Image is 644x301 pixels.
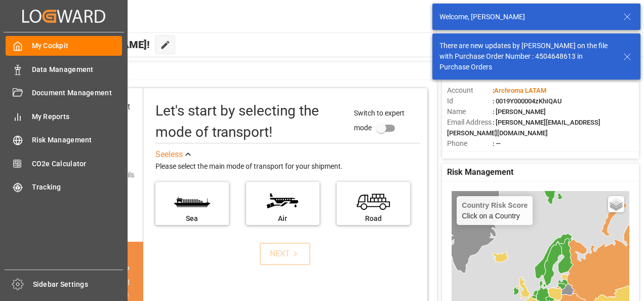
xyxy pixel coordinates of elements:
[6,177,122,197] a: Tracking
[32,64,123,75] span: Data Management
[447,138,493,149] span: Phone
[493,140,501,147] span: : —
[494,87,546,94] span: Archroma LATAM
[260,243,310,265] button: NEXT
[32,182,123,193] span: Tracking
[447,117,493,128] span: Email Address
[32,111,123,122] span: My Reports
[447,149,493,160] span: Account Type
[32,159,123,169] span: CO2e Calculator
[439,41,614,72] div: There are new updates by [PERSON_NAME] on the file with Purchase Order Number : 4504648613 in Pur...
[155,148,183,161] div: See less
[447,96,493,106] span: Id
[251,213,314,224] div: Air
[6,36,122,56] a: My Cockpit
[493,150,518,158] span: : Shipper
[71,170,134,180] div: Add shipping details
[6,106,122,126] a: My Reports
[6,130,122,150] a: Risk Management
[33,279,124,290] span: Sidebar Settings
[32,41,123,51] span: My Cockpit
[439,12,614,22] div: Welcome, [PERSON_NAME]
[6,59,122,79] a: Data Management
[155,100,344,143] div: Let's start by selecting the mode of transport!
[447,106,493,117] span: Name
[447,85,493,96] span: Account
[32,88,123,98] span: Document Management
[462,201,528,220] div: Click on a Country
[493,97,562,105] span: : 0019Y000004zKhIQAU
[32,135,123,145] span: Risk Management
[608,196,624,212] a: Layers
[447,166,513,178] span: Risk Management
[462,201,528,209] h4: Country Risk Score
[447,119,600,137] span: : [PERSON_NAME][EMAIL_ADDRESS][PERSON_NAME][DOMAIN_NAME]
[6,154,122,173] a: CO2e Calculator
[342,213,405,224] div: Road
[493,108,546,116] span: : [PERSON_NAME]
[270,248,301,260] div: NEXT
[493,87,546,94] span: :
[354,109,405,132] span: Switch to expert mode
[155,161,420,173] div: Please select the main mode of transport for your shipment.
[160,213,224,224] div: Sea
[6,83,122,103] a: Document Management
